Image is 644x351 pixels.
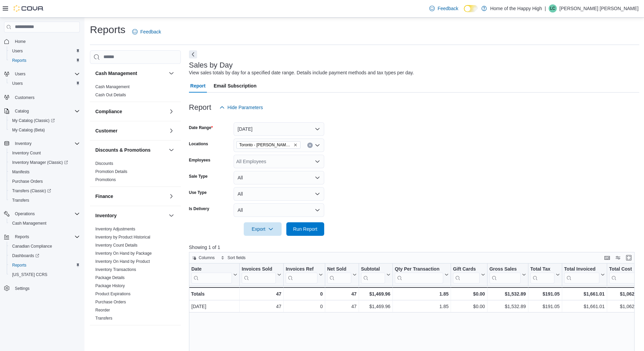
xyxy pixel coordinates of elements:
span: Inventory Transactions [95,267,136,272]
button: Reports [7,260,82,270]
a: Inventory Transactions [95,267,136,272]
span: Reports [9,56,80,65]
div: Net Sold [327,266,351,273]
span: Users [12,70,80,78]
span: Operations [12,210,80,218]
div: Invoices Sold [242,266,276,273]
a: Transfers [95,316,112,321]
button: Transfers [7,196,82,205]
a: Inventory Count [9,149,44,157]
span: Manifests [12,169,29,175]
button: Manifests [7,167,82,177]
span: Purchase Orders [12,179,43,184]
span: Reports [15,234,29,240]
a: Home [12,37,28,46]
a: Product Expirations [95,292,130,296]
a: Purchase Orders [95,300,126,304]
button: Customer [95,127,166,134]
button: Users [1,69,82,79]
div: Subtotal [361,266,385,283]
button: Discounts & Promotions [95,147,166,153]
span: Product Expirations [95,291,130,297]
span: My Catalog (Beta) [12,127,45,133]
span: Inventory On Hand by Product [95,259,150,264]
div: Date [191,266,232,283]
div: Gross Sales [489,266,520,283]
button: Gift Cards [453,266,485,283]
span: My Catalog (Classic) [9,117,80,125]
div: Invoices Sold [242,266,276,283]
button: All [234,203,324,217]
a: Settings [12,284,32,293]
a: Feedback [129,25,164,39]
span: Catalog [15,108,29,114]
button: Display options [614,254,622,262]
div: Invoices Ref [286,266,317,283]
a: Reorder [95,308,110,312]
span: Users [12,48,23,54]
label: Employees [189,157,210,163]
a: Cash Out Details [95,93,126,97]
button: [US_STATE] CCRS [7,270,82,279]
span: Hide Parameters [228,104,263,111]
button: Users [7,46,82,56]
div: 1.85 [395,290,448,298]
span: Reports [12,262,26,268]
h3: Compliance [95,108,122,115]
nav: Complex example [4,34,80,311]
div: $1,661.01 [564,290,604,298]
div: Date [191,266,232,273]
a: Package History [95,283,125,288]
span: My Catalog (Beta) [9,126,80,134]
button: Finance [95,193,166,200]
button: Next [189,50,197,58]
button: All [234,171,324,184]
button: Sort fields [218,254,248,262]
button: [DATE] [234,122,324,136]
a: Users [9,47,25,55]
span: Dark Mode [464,12,464,12]
span: Inventory Adjustments [95,226,135,232]
span: Transfers (Classic) [12,188,51,194]
span: Inventory [15,141,31,146]
span: Users [15,71,25,77]
span: Inventory Count [12,150,41,156]
div: Gift Cards [453,266,480,273]
input: Dark Mode [464,5,478,12]
a: Reports [9,56,29,65]
a: My Catalog (Classic) [9,117,57,125]
a: Inventory Count Details [95,243,138,248]
span: Reports [12,58,26,63]
div: Total Tax [530,266,554,273]
label: Is Delivery [189,206,209,211]
div: Discounts & Promotions [90,159,181,186]
button: Open list of options [315,159,320,164]
button: Compliance [167,107,175,116]
span: Operations [15,211,35,217]
a: Cash Management [9,219,49,227]
div: $191.05 [530,302,559,310]
div: $191.05 [530,290,559,298]
div: Cash Management [90,83,181,102]
button: Run Report [286,222,324,236]
span: Package History [95,283,125,289]
button: Reports [12,233,32,241]
span: Run Report [293,226,317,232]
div: Subtotal [361,266,385,273]
span: Promotion Details [95,169,127,174]
button: Users [12,70,28,78]
a: Canadian Compliance [9,242,55,250]
div: Invoices Ref [286,266,317,273]
a: [US_STATE] CCRS [9,271,50,279]
span: Reorder [95,307,110,313]
span: Transfers [12,198,29,203]
span: Users [9,47,80,55]
a: Purchase Orders [9,177,46,185]
h3: Customer [95,127,117,134]
button: Date [191,266,237,283]
button: Purchase Orders [7,177,82,186]
span: Customers [15,95,34,100]
span: Settings [12,284,80,293]
h3: Sales by Day [189,61,233,69]
div: $1,469.96 [361,302,390,310]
